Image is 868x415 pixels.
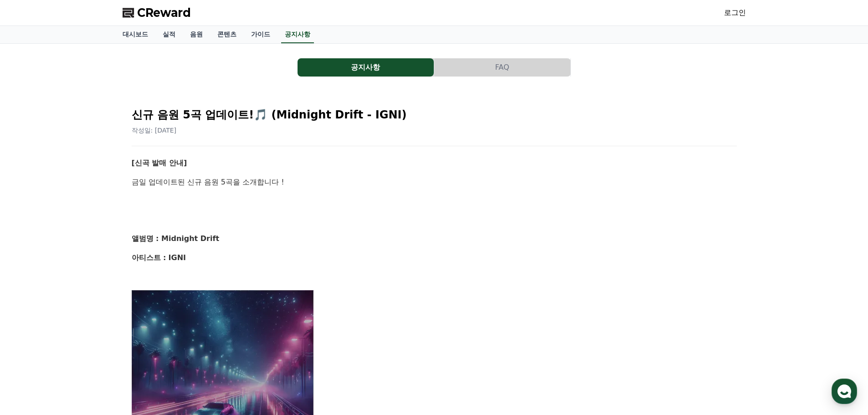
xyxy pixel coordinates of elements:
[132,108,737,122] h2: 신규 음원 5곡 업데이트!🎵 (Midnight Drift - IGNI)
[298,58,434,77] button: 공지사항
[115,26,155,43] a: 대시보드
[83,303,94,310] span: 대화
[132,253,166,262] strong: 아티스트 :
[281,26,314,43] a: 공지사항
[183,26,210,43] a: 음원
[60,289,118,312] a: 대화
[132,127,177,134] span: 작성일: [DATE]
[132,176,737,188] p: 금일 업데이트된 신규 음원 5곡을 소개합니다 !
[132,234,220,243] strong: 앨범명 : Midnight Drift
[3,289,60,312] a: 홈
[210,26,244,43] a: 콘텐츠
[434,58,571,77] a: FAQ
[141,302,152,310] span: 설정
[155,26,183,43] a: 실적
[137,5,191,20] span: CReward
[724,7,746,18] a: 로그인
[123,5,191,20] a: CReward
[29,302,34,310] span: 홈
[434,58,570,77] button: FAQ
[118,289,175,312] a: 설정
[169,253,186,262] strong: IGNI
[132,159,187,167] strong: [신곡 발매 안내]
[244,26,277,43] a: 가이드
